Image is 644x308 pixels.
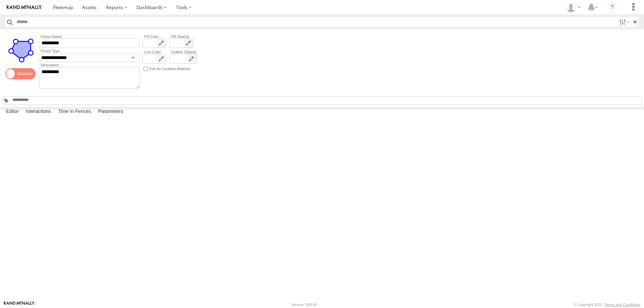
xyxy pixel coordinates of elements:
[55,107,94,117] label: Time in Fences
[3,107,22,117] label: Editor
[291,303,317,307] div: Version: 308.00
[39,63,140,67] label: Description
[39,35,140,39] label: Fence Name
[95,107,127,117] label: Parameters
[22,107,54,117] label: Interactions
[563,2,583,12] div: Allen Bauer
[142,35,166,39] label: Fill Color
[149,66,190,72] label: Use for Location Address
[142,50,166,54] label: Line Color
[169,35,194,39] label: Fill Opacity
[616,17,631,27] label: Search Filter Options
[169,50,197,54] label: Outline Opacity
[605,303,640,307] a: Terms and Conditions
[5,68,36,79] span: Enable/Disable Status
[39,49,140,53] label: Fence Type
[7,5,42,10] img: rand-logo.svg
[607,2,618,13] i: ?
[4,301,35,308] a: Visit our Website
[574,303,640,307] div: © Copyright 2025 -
